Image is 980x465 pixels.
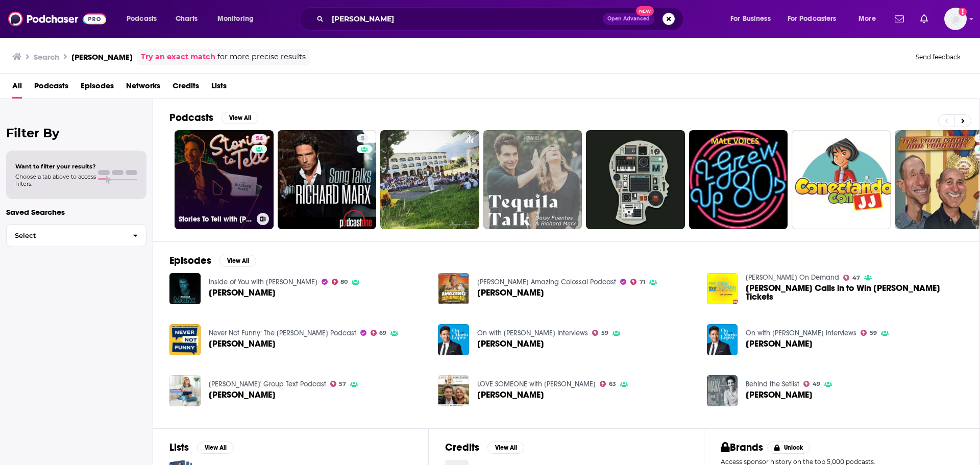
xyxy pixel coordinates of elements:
[81,78,114,99] a: Episodes
[487,442,524,454] button: View All
[788,12,837,26] span: For Podcasters
[445,441,524,454] a: CreditsView All
[209,339,276,348] span: [PERSON_NAME]
[746,339,813,348] span: [PERSON_NAME]
[127,12,157,26] span: Podcasts
[6,126,146,140] h2: Filter By
[15,163,96,170] span: Want to filter your results?
[944,8,967,30] span: Logged in as MTriantPPC
[438,375,469,406] img: RICHARD MARX
[209,278,317,286] a: Inside of You with Michael Rosenbaum
[746,284,963,301] a: Richard Marx Calls in to Win Richard Marx Tickets
[169,273,201,304] img: Richard Marx
[636,6,654,16] span: New
[169,375,201,406] img: Richard Marx
[438,324,469,355] img: Richard Marx
[169,441,189,454] h2: Lists
[328,11,603,27] input: Search podcasts, credits, & more...
[851,11,889,27] button: open menu
[630,279,645,285] a: 71
[169,254,256,267] a: EpisodesView All
[371,330,387,336] a: 69
[477,339,544,348] a: Richard Marx
[859,12,876,26] span: More
[477,339,544,348] span: [PERSON_NAME]
[781,11,851,27] button: open menu
[173,78,199,99] span: Credits
[176,12,198,26] span: Charts
[209,390,276,399] span: [PERSON_NAME]
[746,339,813,348] a: Richard Marx
[603,13,654,25] button: Open AdvancedNew
[477,288,544,297] a: Richard Marx
[861,330,877,336] a: 59
[330,381,347,387] a: 57
[746,390,813,399] span: [PERSON_NAME]
[217,12,254,26] span: Monitoring
[592,330,608,336] a: 59
[607,16,650,21] span: Open Advanced
[477,380,596,388] a: LOVE SOMEONE with Delilah
[34,78,68,99] span: Podcasts
[339,382,346,386] span: 57
[179,215,253,224] h3: Stories To Tell with [PERSON_NAME]
[256,134,263,144] span: 54
[477,288,544,297] span: [PERSON_NAME]
[916,10,932,28] a: Show notifications dropdown
[169,111,258,124] a: PodcastsView All
[209,339,276,348] a: Richard Marx
[843,275,860,281] a: 47
[746,329,856,337] a: On with Mario Interviews
[707,375,738,406] img: Richard Marx
[209,390,276,399] a: Richard Marx
[746,380,799,388] a: Behind the Setlist
[357,134,369,142] a: 5
[278,130,377,229] a: 5
[332,279,348,285] a: 80
[217,51,306,63] span: for more precise results
[746,390,813,399] a: Richard Marx
[379,331,386,335] span: 69
[803,381,820,387] a: 49
[219,255,256,267] button: View All
[944,8,967,30] button: Show profile menu
[813,382,820,386] span: 49
[15,173,96,187] span: Choose a tab above to access filters.
[913,53,964,61] button: Send feedback
[707,324,738,355] a: Richard Marx
[438,273,469,304] img: Richard Marx
[211,78,227,99] span: Lists
[707,273,738,304] img: Richard Marx Calls in to Win Richard Marx Tickets
[730,12,771,26] span: For Business
[71,52,133,62] h3: [PERSON_NAME]
[477,390,544,399] a: RICHARD MARX
[959,8,967,16] svg: Add a profile image
[8,9,106,29] img: Podchaser - Follow, Share and Rate Podcasts
[210,11,267,27] button: open menu
[169,111,213,124] h2: Podcasts
[361,134,364,144] span: 5
[252,134,267,142] a: 54
[222,112,258,124] button: View All
[12,78,22,99] span: All
[119,11,170,27] button: open menu
[197,442,234,454] button: View All
[169,254,211,267] h2: Episodes
[477,329,588,337] a: On with Mario Interviews
[601,331,608,335] span: 59
[6,224,146,247] button: Select
[169,324,201,355] img: Richard Marx
[477,390,544,399] span: [PERSON_NAME]
[141,51,215,63] a: Try an exact match
[767,442,811,454] button: Unlock
[6,207,146,217] p: Saved Searches
[340,280,348,284] span: 80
